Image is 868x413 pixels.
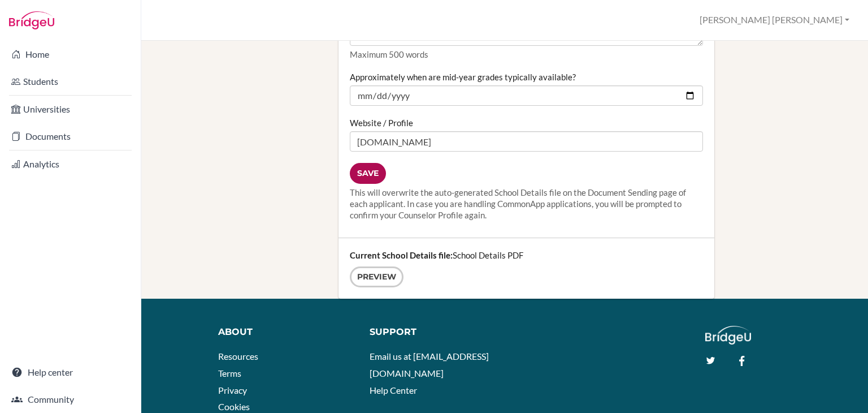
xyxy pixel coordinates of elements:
[2,388,138,411] a: Community
[2,153,138,175] a: Analytics
[350,117,413,128] label: Website / Profile
[9,11,54,29] img: Bridge-U
[2,361,138,384] a: Help center
[2,125,138,148] a: Documents
[350,187,703,221] div: This will overwrite the auto-generated School Details file on the Document Sending page of each a...
[218,351,258,362] a: Resources
[370,385,417,395] a: Help Center
[218,385,247,395] a: Privacy
[218,368,241,378] a: Terms
[350,266,403,287] a: Preview
[370,351,489,378] a: Email us at [EMAIL_ADDRESS][DOMAIN_NAME]
[350,71,576,83] label: Approximately when are mid-year grades typically available?
[218,401,250,412] a: Cookies
[350,250,453,260] strong: Current School Details file:
[370,326,496,339] div: Support
[2,43,138,66] a: Home
[705,326,751,345] img: logo_white@2x-f4f0deed5e89b7ecb1c2cc34c3e3d731f90f0f143d5ea2071677605dd97b5244.png
[218,326,353,339] div: About
[2,70,138,93] a: Students
[350,163,386,184] input: Save
[350,49,703,60] p: Maximum 500 words
[338,238,714,299] div: School Details PDF
[2,98,138,121] a: Universities
[695,10,854,31] button: [PERSON_NAME] [PERSON_NAME]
